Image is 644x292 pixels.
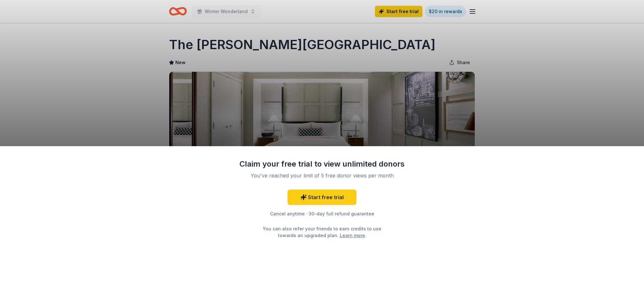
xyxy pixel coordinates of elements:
[288,190,356,205] a: Start free trial
[247,172,397,179] div: You've reached your limit of 5 free donor views per month
[239,210,405,218] div: Cancel anytime · 30-day full refund guarantee
[239,159,405,169] div: Claim your free trial to view unlimited donors
[340,232,365,239] a: Learn more
[257,225,387,239] div: You can also refer your friends to earn credits to use towards an upgraded plan. .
